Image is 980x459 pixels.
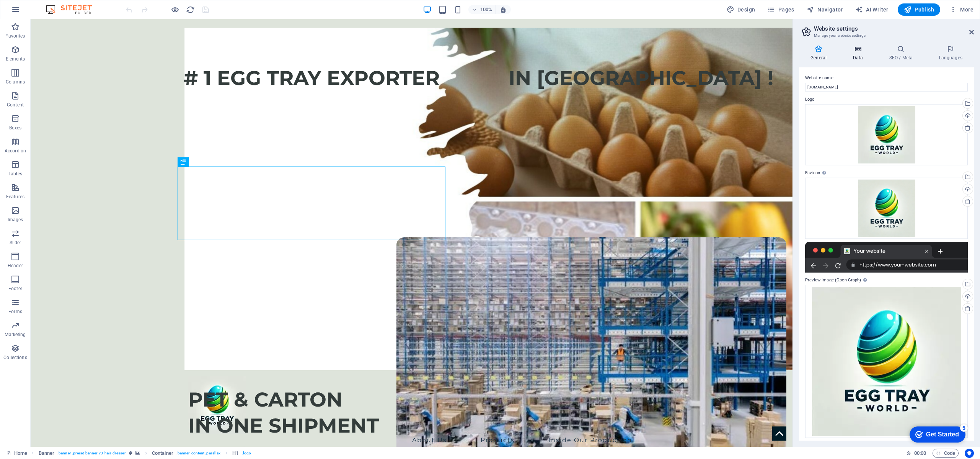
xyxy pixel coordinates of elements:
[6,449,27,458] a: Click to cancel selection. Double-click to open Pages
[8,309,22,315] p: Forms
[5,332,26,338] p: Marketing
[6,79,25,85] p: Columns
[135,451,140,455] i: This element contains a background
[39,449,55,458] span: Click to select. Double-click to edit
[914,449,926,458] span: 00 00
[805,95,968,104] label: Logo
[767,6,794,13] span: Pages
[805,276,968,285] label: Preview Image (Open Graph)
[9,125,22,131] p: Boxes
[805,104,968,165] div: DALLE2025-03-0721.56.13-Amodernandprofessionallogofeaturingacolorfulabstracteggiconwithsmoothlaye...
[799,45,841,61] h4: General
[804,3,846,16] button: Navigator
[724,3,758,16] div: Design (Ctrl+Alt+Y)
[920,450,921,456] span: :
[764,3,797,16] button: Pages
[805,168,968,178] label: Favicon
[186,5,195,14] i: Reload page
[805,74,968,83] label: Website name
[904,6,934,13] span: Publish
[39,449,251,458] nav: breadcrumb
[480,5,492,14] h6: 100%
[57,2,64,9] div: 5
[807,6,843,13] span: Navigator
[176,449,220,458] span: . banner-content .parallax
[898,3,940,16] button: Publish
[232,449,238,458] span: Click to select. Double-click to edit
[242,449,251,458] span: . logo
[6,4,62,20] div: Get Started 5 items remaining, 0% complete
[965,449,974,458] button: Usercentrics
[8,263,23,269] p: Header
[57,449,126,458] span: . banner .preset-banner-v3-hair-dresser
[852,3,892,16] button: AI Writer
[805,83,968,92] input: Name...
[814,25,974,32] h2: Website settings
[727,6,755,13] span: Design
[3,354,27,361] p: Collections
[170,5,179,14] button: Click here to leave preview mode and continue editing
[877,45,927,61] h4: SEO / Meta
[8,171,22,177] p: Tables
[946,3,977,16] button: More
[152,449,173,458] span: Click to select. Double-click to edit
[927,45,974,61] h4: Languages
[186,5,195,14] button: reload
[500,6,507,13] i: On resize automatically adjust zoom level to fit chosen device.
[5,33,25,39] p: Favorites
[936,449,955,458] span: Code
[5,148,26,154] p: Accordion
[23,8,55,15] div: Get Started
[8,217,23,223] p: Images
[841,45,877,61] h4: Data
[805,285,968,438] div: DALLE2025-03-0721.56.13-Amodernandprofessionallogofeaturingacolorfulabstracteggiconwithsmoothlaye...
[814,32,959,39] h3: Manage your website settings
[10,240,21,246] p: Slider
[44,5,101,14] img: Editor Logo
[724,3,758,16] button: Design
[6,56,25,62] p: Elements
[855,6,889,13] span: AI Writer
[805,178,968,239] div: DALLE2025-03-0721.56.13-Amodernandprofessionallogofeaturingacolorfulabstracteggiconwithsmoothlaye...
[6,194,24,200] p: Features
[468,5,496,14] button: 100%
[8,286,22,292] p: Footer
[7,102,24,108] p: Content
[129,451,132,455] i: This element is a customizable preset
[933,449,959,458] button: Code
[949,6,973,13] span: More
[906,449,926,458] h6: Session time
